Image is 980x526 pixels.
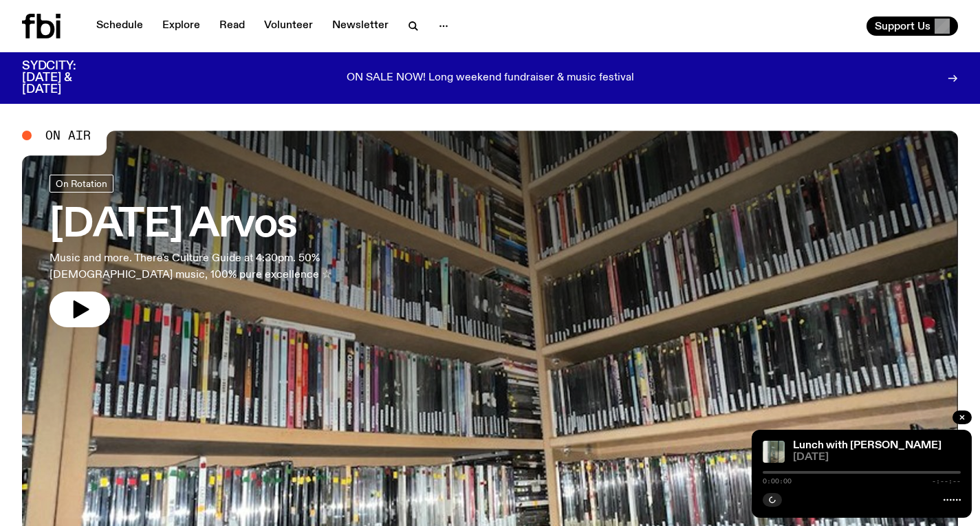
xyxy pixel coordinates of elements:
a: On Rotation [50,175,113,193]
p: Music and more. There's Culture Guide at 4:30pm. 50% [DEMOGRAPHIC_DATA] music, 100% pure excellen... [50,250,402,283]
a: Lunch with [PERSON_NAME] [793,440,941,451]
span: [DATE] [793,452,961,463]
span: Support Us [875,20,930,32]
h3: SYDCITY: [DATE] & [DATE] [22,61,110,96]
a: [DATE] ArvosMusic and more. There's Culture Guide at 4:30pm. 50% [DEMOGRAPHIC_DATA] music, 100% p... [50,175,402,327]
p: ON SALE NOW! Long weekend fundraiser & music festival [347,72,634,85]
a: Schedule [88,17,151,36]
span: -:--:-- [932,478,961,485]
a: Volunteer [256,17,321,36]
a: Read [211,17,253,36]
a: Explore [154,17,208,36]
span: On Rotation [56,178,107,188]
a: Newsletter [324,17,397,36]
span: On Air [45,129,91,142]
button: Support Us [867,17,958,36]
span: 0:00:00 [763,478,792,485]
h3: [DATE] Arvos [50,206,402,245]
